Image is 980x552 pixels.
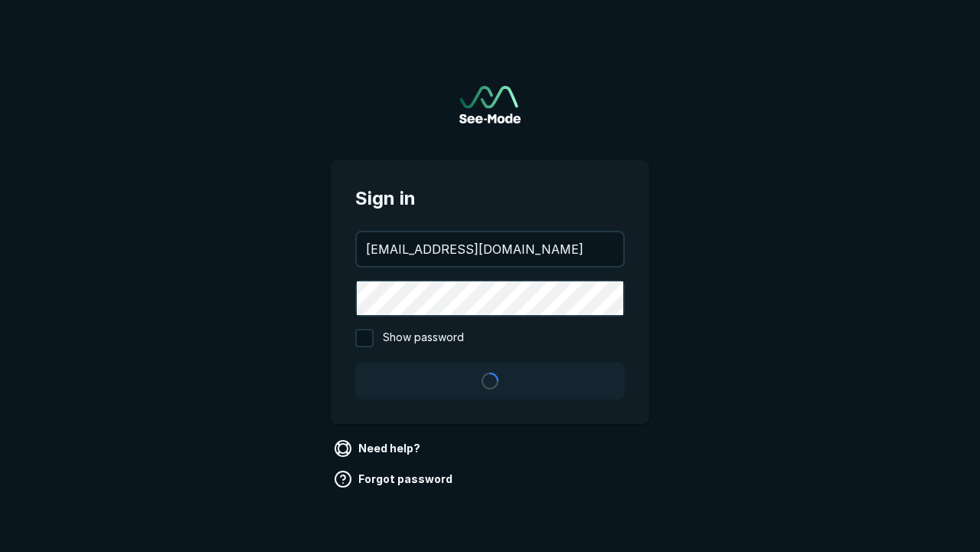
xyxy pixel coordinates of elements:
a: Need help? [331,436,426,461]
input: your@email.com [357,232,623,266]
span: Sign in [355,185,625,212]
span: Show password [383,329,464,347]
a: Go to sign in [459,86,521,123]
img: See-Mode Logo [459,86,521,123]
a: Forgot password [331,467,459,491]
